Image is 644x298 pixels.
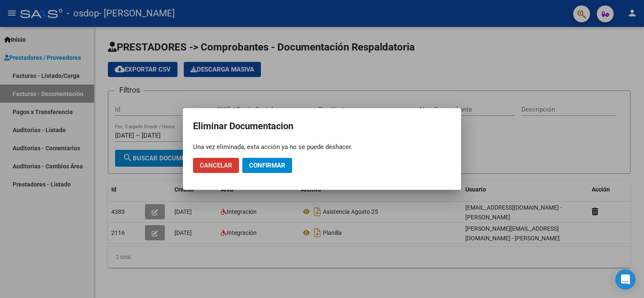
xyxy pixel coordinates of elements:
button: Cancelar [193,158,239,173]
div: Una vez eliminada, esta acción ya no se puede deshacer. [193,143,451,151]
span: Confirmar [249,162,285,169]
button: Confirmar [242,158,292,173]
h2: Eliminar Documentacion [193,118,451,134]
span: Cancelar [200,162,232,169]
div: Open Intercom Messenger [615,269,636,290]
